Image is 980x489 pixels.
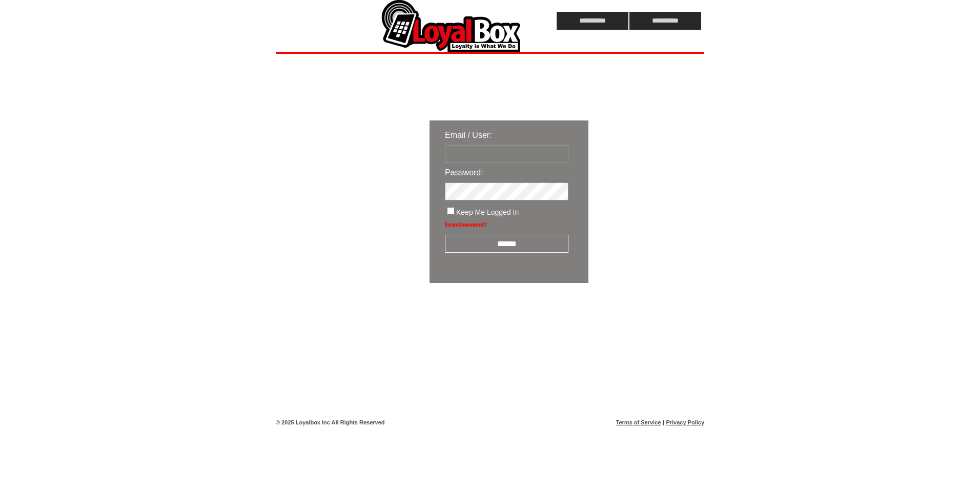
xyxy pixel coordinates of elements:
img: transparent.png [618,309,669,321]
span: | [663,419,664,425]
span: Password: [445,168,483,177]
span: Keep Me Logged In [456,208,519,216]
span: © 2025 Loyalbox Inc All Rights Reserved [276,419,385,425]
a: Privacy Policy [666,419,704,425]
span: Email / User: [445,131,492,139]
a: Forgot password? [445,221,486,227]
a: Terms of Service [616,419,661,425]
